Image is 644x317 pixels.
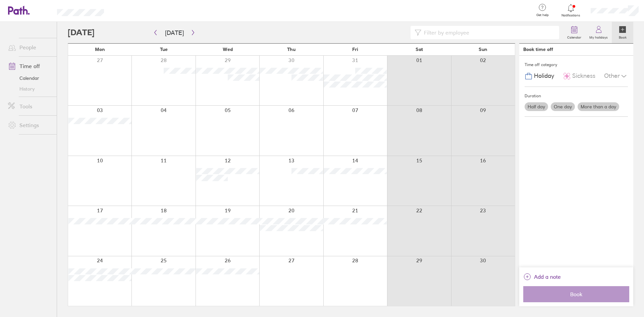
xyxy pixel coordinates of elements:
span: Thu [287,47,296,52]
span: Sickness [572,72,595,80]
a: My holidays [585,22,612,43]
a: Calendar [563,22,585,43]
span: Sat [416,47,423,52]
a: Time off [3,59,57,73]
label: My holidays [585,34,612,40]
span: Sun [479,47,487,52]
button: Book [523,286,629,302]
div: Other [604,70,628,83]
button: Add a note [523,271,561,282]
a: Calendar [3,73,57,84]
span: Tue [160,47,168,52]
label: Book [615,34,631,40]
button: [DATE] [160,27,189,38]
span: Book [528,291,625,297]
div: Duration [525,91,628,101]
span: Get help [532,13,553,17]
label: Calendar [563,34,585,40]
label: Half day [525,102,548,111]
div: Book time off [523,47,553,52]
a: Tools [3,100,57,113]
span: Holiday [534,72,554,80]
a: History [3,84,57,94]
a: Notifications [560,3,582,17]
a: Settings [3,118,57,132]
span: Mon [95,47,105,52]
input: Filter by employee [421,26,555,39]
label: One day [551,102,575,111]
span: Fri [352,47,358,52]
a: Book [612,22,633,43]
label: More than a day [578,102,619,111]
span: Notifications [560,13,582,17]
a: People [3,41,57,54]
span: Add a note [534,271,561,282]
div: Time off category [525,60,628,70]
span: Wed [223,47,233,52]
